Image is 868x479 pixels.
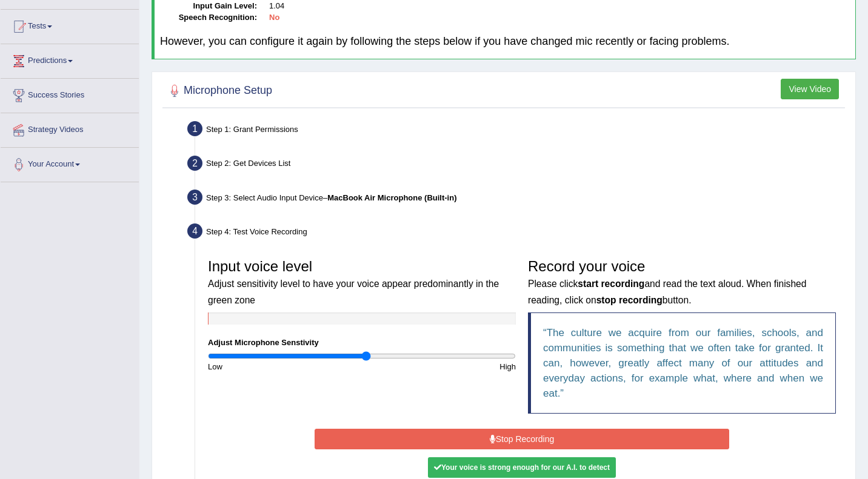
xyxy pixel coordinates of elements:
[269,13,279,22] b: No
[596,295,663,305] b: stop recording
[182,152,850,179] div: Step 2: Get Devices List
[208,259,516,306] h3: Input voice level
[1,44,139,74] a: Predictions
[327,193,456,202] b: MacBook Air Microphone (Built-in)
[182,186,850,213] div: Step 3: Select Audio Input Device
[543,327,823,399] q: The culture we acquire from our families, schools, and communities is something that we often tak...
[208,337,319,348] label: Adjust Microphone Senstivity
[528,259,836,306] h3: Record your voice
[1,148,139,178] a: Your Account
[315,429,729,449] button: Stop Recording
[781,79,839,99] button: View Video
[160,36,850,48] h4: However, you can configure it again by following the steps below if you have changed mic recently...
[362,361,522,372] div: High
[1,10,139,40] a: Tests
[578,279,644,289] b: start recording
[182,220,850,246] div: Step 4: Test Voice Recording
[160,1,257,12] dt: Input Gain Level:
[1,79,139,109] a: Success Stories
[528,279,806,305] small: Please click and read the text aloud. When finished reading, click on button.
[202,361,362,372] div: Low
[182,117,850,144] div: Step 1: Grant Permissions
[1,113,139,144] a: Strategy Videos
[165,82,272,100] h2: Microphone Setup
[428,457,616,478] div: Your voice is strong enough for our A.I. to detect
[269,1,850,12] dd: 1.04
[323,193,457,202] span: –
[208,279,499,305] small: Adjust sensitivity level to have your voice appear predominantly in the green zone
[160,12,257,24] dt: Speech Recognition:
